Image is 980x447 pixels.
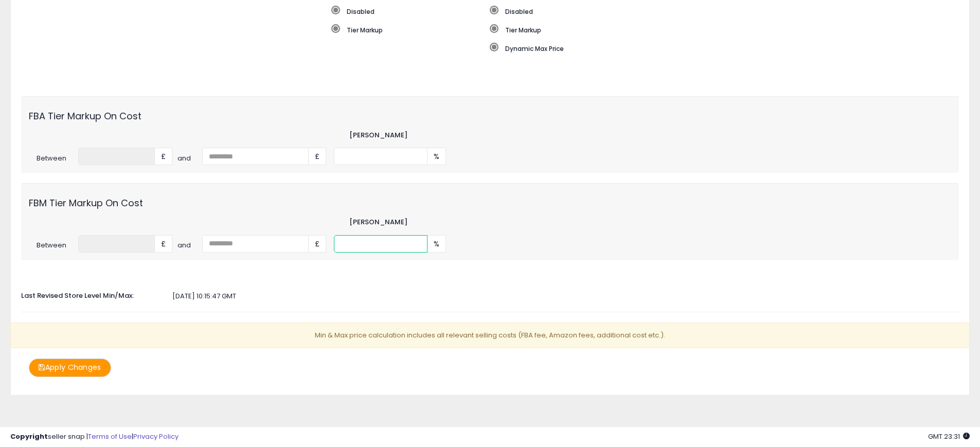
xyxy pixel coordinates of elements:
span: % [427,148,446,165]
label: Last Revised Store Level Min/Max: [13,288,172,301]
div: seller snap | | [10,432,179,442]
a: Terms of Use [88,432,132,441]
span: and [177,241,202,251]
label: [PERSON_NAME] [349,131,407,140]
span: Between [29,241,78,251]
span: £ [155,148,172,165]
label: Dynamic Max Price [490,43,808,53]
p: Min & Max price calculation includes all relevant selling costs (FBA fee, Amazon fees, additional... [10,323,970,349]
span: and [177,154,202,164]
span: % [427,235,446,253]
span: Between [29,154,78,164]
span: £ [309,235,326,253]
label: [PERSON_NAME] [349,218,407,227]
label: Tier Markup [331,24,490,34]
label: Disabled [490,6,808,16]
a: Privacy Policy [133,432,179,441]
span: £ [155,235,172,253]
label: FBM Tier Markup On Cost [21,191,177,210]
label: Disabled [331,6,490,16]
button: Apply Changes [29,359,111,377]
span: £ [309,148,326,165]
strong: Copyright [10,432,48,441]
label: FBA Tier Markup On Cost [21,104,177,123]
span: 2025-09-17 23:31 GMT [928,432,970,441]
div: [DATE] 10:15:47 GMT [13,292,967,301]
label: Tier Markup [490,24,808,34]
